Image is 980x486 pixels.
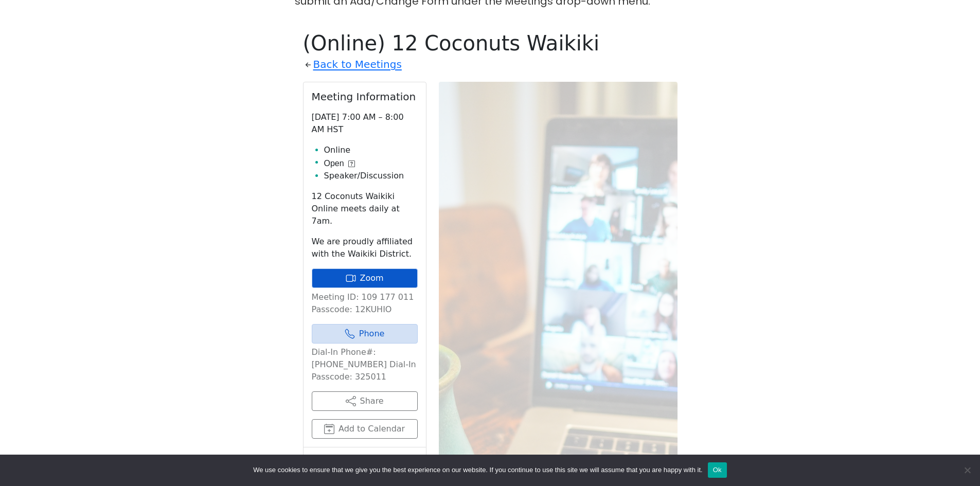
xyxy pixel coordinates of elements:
button: Ok [708,462,727,478]
a: Zoom [312,268,418,288]
span: Open [324,157,344,170]
p: 12 Coconuts Waikiki Online meets daily at 7am. [312,190,418,227]
p: We are proudly affiliated with the Waikiki District. [312,236,418,260]
h1: (Online) 12 Coconuts Waikiki [303,31,678,56]
a: Phone [312,324,418,344]
button: Add to Calendar [312,419,418,439]
p: Meeting ID: 109 177 011 Passcode: 12KUHIO [312,291,418,316]
h2: Meeting Information [312,91,418,103]
p: [DATE] 7:00 AM – 8:00 AM HST [312,111,418,136]
li: Speaker/Discussion [324,170,418,182]
button: Share [312,391,418,411]
p: Dial-In Phone#: [PHONE_NUMBER] Dial-In Passcode: 325011 [312,346,418,383]
span: No [962,465,972,475]
span: We use cookies to ensure that we give you the best experience on our website. If you continue to ... [253,465,702,475]
a: Back to Meetings [313,56,402,74]
li: Online [324,144,418,156]
button: Open [324,157,355,170]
